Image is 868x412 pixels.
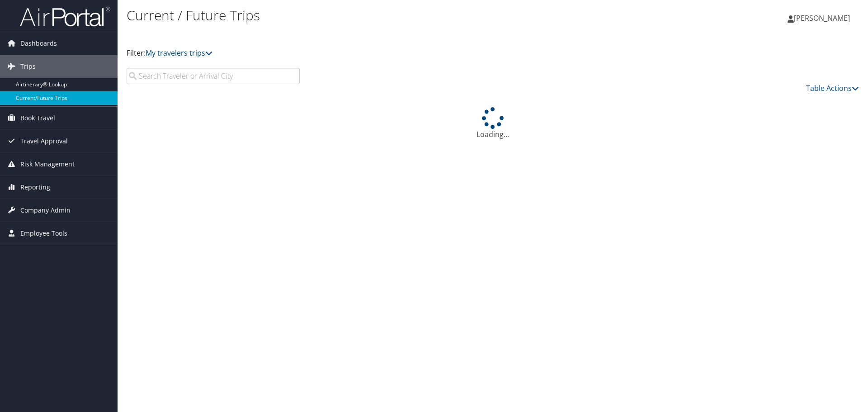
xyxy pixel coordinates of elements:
a: My travelers trips [146,48,212,58]
input: Search Traveler or Arrival City [127,68,300,84]
span: Reporting [20,176,50,199]
span: Trips [20,55,36,78]
span: Book Travel [20,107,55,129]
span: Travel Approval [20,130,68,152]
a: [PERSON_NAME] [788,5,859,32]
img: airportal-logo.png [20,6,110,27]
span: [PERSON_NAME] [794,13,850,23]
h1: Current / Future Trips [127,6,615,25]
a: Table Actions [806,83,859,93]
p: Filter: [127,47,615,59]
span: Company Admin [20,199,71,222]
span: Employee Tools [20,222,67,245]
span: Risk Management [20,153,75,175]
div: Loading... [127,107,859,140]
span: Dashboards [20,32,57,55]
